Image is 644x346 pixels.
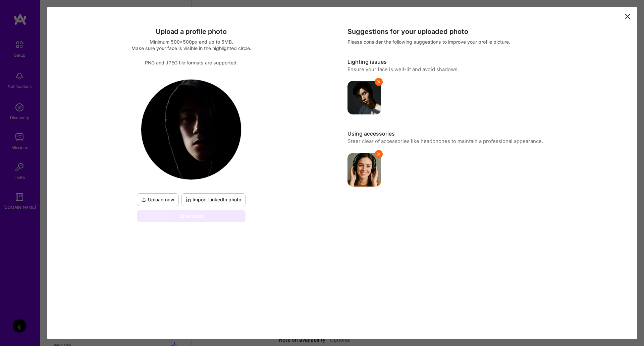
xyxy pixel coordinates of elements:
span: Import LinkedIn photo [186,196,241,203]
div: Upload a profile photo [54,27,329,36]
div: Steer clear of accessories like headphones to maintain a professional appearance. [347,138,622,145]
div: Please consider the following suggestions to improve your profile picture. [347,39,622,45]
button: Upload new [137,193,179,206]
div: logoUpload newImport LinkedIn photoSave photo [136,79,247,222]
div: PNG and JPEG file formats are supported. [54,59,329,66]
div: Ensure your face is well-lit and avoid shadows. [347,66,622,73]
button: Import LinkedIn photo [181,193,246,206]
img: logo [141,80,241,180]
div: Using accessories [347,130,622,138]
div: Lighting issues [347,58,622,66]
img: avatar [347,81,381,114]
div: Suggestions for your uploaded photo [347,27,622,36]
i: icon LinkedInDarkV2 [186,197,191,202]
div: Minimum 500x500px and up to 5MB. [54,39,329,45]
div: To import a profile photo add your LinkedIn URL to your profile. [181,193,246,206]
div: Make sure your face is visible in the highlighted circle. [54,45,329,51]
img: avatar [347,153,381,187]
i: icon UploadDark [141,197,147,202]
span: Upload new [141,196,174,203]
